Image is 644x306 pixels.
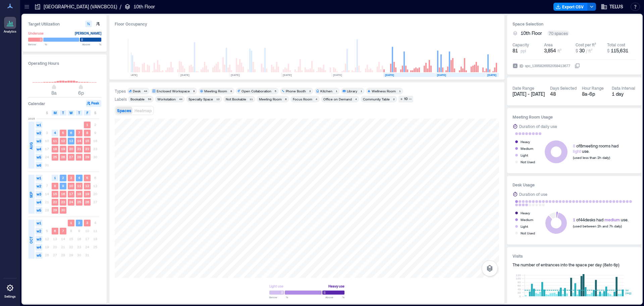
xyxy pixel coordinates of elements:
div: Not Bookable [226,97,246,101]
span: 8 [573,143,575,148]
text: 8 [86,131,88,135]
text: 1 [86,123,88,127]
text: [DATE] [231,73,240,77]
text: 17 [69,192,73,196]
tspan: 120 [516,273,521,277]
div: Office on Demand [323,97,352,101]
text: 3 [70,176,72,180]
button: 10 [398,96,413,102]
div: Enclosed Workspace [157,89,190,93]
h3: Calendar [28,100,45,107]
text: 29 [85,155,89,159]
text: 6 [70,131,72,135]
div: Labels [115,96,127,102]
span: Below % [269,295,288,299]
div: Meeting Room [204,89,227,93]
span: 2025 [28,117,35,121]
text: 25 [77,200,81,204]
text: 1 [70,221,72,225]
div: Medium [521,216,533,223]
text: 11 [53,139,57,143]
text: 27 [69,155,73,159]
text: 19 [61,147,65,151]
text: 13 [69,139,73,143]
span: w1 [36,122,42,128]
span: Spaces [117,108,131,113]
span: T [62,110,64,116]
text: 8 [54,184,56,188]
p: 10th Floor [133,3,155,10]
span: W [69,110,73,116]
div: Floor Occupancy [115,20,499,27]
text: 22 [85,147,89,151]
h3: Space Selection [513,20,636,27]
text: 1 [54,176,56,180]
span: 30 [579,48,585,53]
text: 5 [62,131,64,135]
text: 4 [78,176,80,180]
tspan: 40 [518,288,521,291]
div: spc_1395826552058413677 [524,62,571,69]
div: Hour Range [582,85,604,91]
p: Analytics [4,30,16,34]
div: Total cost [607,42,625,47]
span: w3 [36,191,42,198]
span: 81 [513,47,518,54]
button: TELUS [599,1,625,12]
div: 4 [314,97,318,101]
span: ID [520,62,523,69]
div: Focus Room [293,97,312,101]
div: 11 [248,97,254,101]
div: Specialty Space [189,97,213,101]
span: Below % [28,42,47,46]
div: of 44 desks had use. [573,217,629,222]
text: [DATE] [180,73,190,77]
text: 7 [62,229,64,233]
text: 15 [53,192,57,196]
span: w4 [36,199,42,206]
div: 12 [215,97,221,101]
div: Kitchen [320,89,332,93]
div: Wellness Room [372,89,396,93]
span: ft² [557,48,561,53]
span: Above % [325,295,344,299]
text: [DATE] [283,73,292,77]
span: w3 [36,236,42,243]
div: Phone Booth [286,89,306,93]
span: (used between 2h and 7h daily) [573,224,622,228]
div: 59 [147,97,152,101]
h3: Meeting Room Usage [513,114,636,120]
div: Light [521,152,528,159]
text: [DATE] [437,73,446,77]
span: w5 [36,207,42,214]
div: Not Used [521,230,535,236]
span: 3,854 [544,48,556,53]
text: 22 [53,200,57,204]
div: Not Used [521,159,535,165]
span: Heatmap [135,108,152,113]
span: 1 [573,217,575,222]
div: 8a - 6p [582,91,606,97]
div: Days Selected [550,85,577,91]
div: Light [521,223,528,230]
span: w2 [36,130,42,136]
text: 28 [77,155,81,159]
text: 21 [77,147,81,151]
div: The number of entrances into the space per day ( 8a to 6p ) [513,262,636,267]
div: Open Collaboration [241,89,271,93]
div: Area [544,42,553,47]
text: [DATE] [128,73,138,77]
h3: Target Utilization [28,20,101,27]
div: Heavy [521,210,530,216]
span: ppl [521,48,526,53]
div: 2 [308,89,312,93]
h3: Visits [513,253,636,259]
button: Heatmap [133,107,153,114]
span: 10th Floor [521,30,542,37]
div: Library [347,89,357,93]
tspan: 60 [518,284,521,287]
p: / [120,3,121,10]
div: Cost per ft² [576,42,596,47]
div: 10 [403,96,409,102]
a: Settings [2,280,18,301]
